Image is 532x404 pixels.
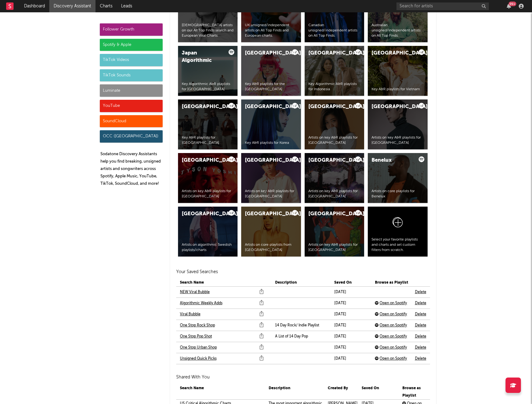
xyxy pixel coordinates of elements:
td: [DATE] [331,320,371,331]
div: [GEOGRAPHIC_DATA] [372,103,413,111]
td: [DATE] [331,298,371,309]
a: [GEOGRAPHIC_DATA]Key Algorithmic A&R playlists for Indonesia [305,46,364,96]
td: Delete [411,320,430,331]
th: Browse as Playlist [399,385,426,400]
div: Benelux [372,157,413,164]
a: Unsigned Quick Picks [180,355,217,362]
div: Select your favorite playlists and charts and set custom filters from scratch. [372,237,424,252]
div: Australian unsigned/independent artists on All Top Finds. [372,23,424,38]
div: Artists on core playlists from [GEOGRAPHIC_DATA] [245,242,297,253]
h2: Your Saved Searches [176,268,430,276]
td: Delete [411,309,430,320]
td: A List of 14 Day Pop [271,331,331,342]
a: Japan AlgorithmicKey Algorithmic A&R playlists for [GEOGRAPHIC_DATA] [178,46,238,96]
div: Open on Spotify [375,344,411,351]
div: [GEOGRAPHIC_DATA] [372,50,413,57]
td: 14 Day Rock/ Indie Playlist [271,320,331,331]
div: Artists on key A&R playlists for [GEOGRAPHIC_DATA] [372,135,424,146]
a: [GEOGRAPHIC_DATA]Artists on key A&R playlists for [GEOGRAPHIC_DATA] [241,153,301,203]
td: [DATE] [331,331,371,342]
div: TikTok Sounds [100,69,163,82]
th: Saved On [358,385,399,400]
th: Created By [324,385,358,400]
div: Spotify & Apple [100,39,163,51]
div: [GEOGRAPHIC_DATA] [245,210,287,218]
div: Artists on key A&R playlists for [GEOGRAPHIC_DATA] [308,242,361,253]
div: Artists on key A&R playlists for [GEOGRAPHIC_DATA] [182,189,234,199]
input: Search for artists [396,2,489,10]
a: [GEOGRAPHIC_DATA]Key A&R playlists for the [GEOGRAPHIC_DATA] [241,46,301,96]
a: [GEOGRAPHIC_DATA]Artists on core playlists from [GEOGRAPHIC_DATA] [241,207,301,257]
div: Open on Spotify [375,311,411,318]
th: Description [265,385,324,400]
div: Key A&R playlists for Korea [245,140,297,146]
div: Follower Growth [100,23,163,36]
div: Japan Algorithmic [182,50,224,64]
div: YouTube [100,100,163,112]
div: [GEOGRAPHIC_DATA] [308,157,350,164]
span: Open on Spotify [380,346,407,349]
span: Open on Spotify [380,301,407,305]
h2: Shared With You [176,374,430,381]
div: Artists on key A&R playlists for [GEOGRAPHIC_DATA] [308,135,361,146]
a: [GEOGRAPHIC_DATA]Key A&R playlists for [GEOGRAPHIC_DATA] [178,99,238,149]
span: Open on Spotify [380,313,407,316]
div: [GEOGRAPHIC_DATA] [245,103,287,111]
div: Open on Spotify [375,322,411,329]
a: One Stop Pop Shot [180,333,212,340]
div: [GEOGRAPHIC_DATA] [308,210,350,218]
div: [GEOGRAPHIC_DATA] [245,50,287,57]
a: [GEOGRAPHIC_DATA]Artists on key A&R playlists for [GEOGRAPHIC_DATA] [305,153,364,203]
td: Delete [411,353,430,364]
td: [DATE] [331,287,371,298]
a: Viral Bubble [180,311,201,318]
span: Open on Spotify [380,335,407,338]
div: UK unsigned/independent artists on All Top Finds and European charts. [245,23,297,38]
div: [DEMOGRAPHIC_DATA] artists on our All Top Finds search and European Viral Charts. [182,23,234,38]
th: Description [271,279,331,287]
div: [GEOGRAPHIC_DATA] [308,103,350,111]
td: Delete [411,331,430,342]
button: 99+ [507,4,511,9]
a: [GEOGRAPHIC_DATA]Artists on key A&R playlists for [GEOGRAPHIC_DATA] [305,207,364,257]
div: Open on Spotify [375,333,411,340]
td: [DATE] [331,309,371,320]
div: [GEOGRAPHIC_DATA] [182,157,224,164]
div: [GEOGRAPHIC_DATA] [245,157,287,164]
div: Canadian unsigned/independent artists on All Top Finds. [308,23,361,38]
p: Sodatone Discovery Assistants help you find breaking, unsigned artists and songwriters across Spo... [100,151,163,188]
th: Saved On [331,279,371,287]
a: Select your favorite playlists and charts and set custom filters from scratch. [368,207,428,257]
span: Open on Spotify [380,357,407,361]
div: Key A&R playlists for Vietnam [372,87,424,92]
div: [GEOGRAPHIC_DATA] [182,210,224,218]
div: Key Algorithmic A&R playlists for Indonesia [308,82,361,92]
td: Delete [411,287,430,298]
div: [GEOGRAPHIC_DATA] [308,50,350,57]
td: Delete [411,298,430,309]
div: [GEOGRAPHIC_DATA] [182,103,224,111]
a: [GEOGRAPHIC_DATA]Artists on key A&R playlists for [GEOGRAPHIC_DATA] [368,99,428,149]
a: [GEOGRAPHIC_DATA]Artists on key A&R playlists for [GEOGRAPHIC_DATA] [178,153,238,203]
a: [GEOGRAPHIC_DATA]Artists on algorithmic Swedish playlists/charts [178,207,238,257]
a: Algorithmic Weekly Adds [180,300,222,307]
div: OCC ([GEOGRAPHIC_DATA]) [100,130,163,143]
td: Delete [411,342,430,353]
div: Key A&R playlists for [GEOGRAPHIC_DATA] [182,135,234,146]
div: SoundCloud [100,115,163,127]
div: Artists on key A&R playlists for [GEOGRAPHIC_DATA] [308,189,361,199]
span: Open on Spotify [380,324,407,327]
div: Artists on key A&R playlists for [GEOGRAPHIC_DATA] [245,189,297,199]
div: TikTok Videos [100,54,163,66]
th: Search Name [176,385,265,400]
a: [GEOGRAPHIC_DATA]Key A&R playlists for Vietnam [368,46,428,96]
div: 99 + [509,2,516,6]
a: NEW Viral Bubble [180,289,210,296]
div: Open on Spotify [375,300,411,307]
a: [GEOGRAPHIC_DATA]Artists on key A&R playlists for [GEOGRAPHIC_DATA] [305,99,364,149]
a: One Stop Urban Shop [180,344,217,351]
div: Artists on algorithmic Swedish playlists/charts [182,242,234,253]
div: Key A&R playlists for the [GEOGRAPHIC_DATA] [245,82,297,92]
div: Open on Spotify [375,355,411,362]
td: [DATE] [331,353,371,364]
